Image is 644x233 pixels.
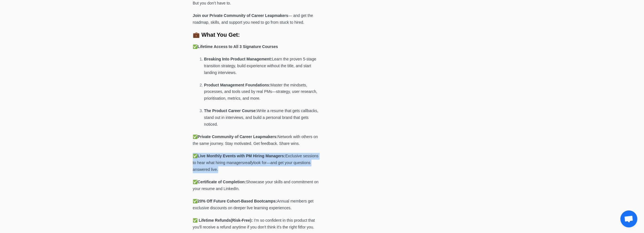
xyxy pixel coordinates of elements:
strong: 2 [198,199,200,203]
span: ✅ [193,199,200,203]
p: Annual members get exclusive discounts on deeper live learning experiences. [193,198,319,212]
span: I'm so confident in this product that you'll receive a refund anytime if you don't think it's the... [193,218,315,229]
p: Write a resume that gets callbacks, stand out in interviews, and build a personal brand that gets... [204,108,319,128]
span: ✅ [193,134,198,139]
p: for you. [193,217,319,231]
b: Join our Private Community of Career Leapmakers [193,13,288,18]
i: really [244,160,253,165]
p: Network with others on the same journey. Stay motivated. Get feedback. Share wins. [193,134,319,147]
b: The Product Career Course: [204,108,257,113]
div: Open chat [620,210,637,227]
strong: Product Management Foundations: [204,83,270,87]
span: ✅ [193,44,198,49]
b: 💼 What You Get: [193,32,240,38]
p: Exclusive sessions to hear what hiring managers look for—and get your questions answered live. [193,153,319,173]
p: Showcase your skills and commitment on your resume and LinkedIn. [193,179,319,192]
b: Lifetime Access to All 3 Signature Courses [198,44,278,49]
b: Certificate of Completion: [198,180,246,184]
span: ✅ [193,180,198,184]
b: Private Community of Career Leapmakers: [198,134,277,139]
b: Live Monthly Events with PM Hiring Managers: [198,154,285,158]
span: Master the mindsets, processes, and tools used by real PMs—strategy, user research, prioritisatio... [204,83,317,101]
span: ✅ Lifetime Refunds [193,218,231,223]
span: ✅ [193,154,198,158]
p: Learn the proven 5-stage transition strategy, build experience without the title, and start landi... [204,56,319,76]
p: — and get the roadmap, skills, and support you need to go from stuck to hired. [193,12,319,26]
b: Breaking Into Product Management: [204,57,272,61]
b: 0% Off Future Cohort-Based Bootcamps: [200,199,277,203]
b: (Risk-Free): [231,218,253,223]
